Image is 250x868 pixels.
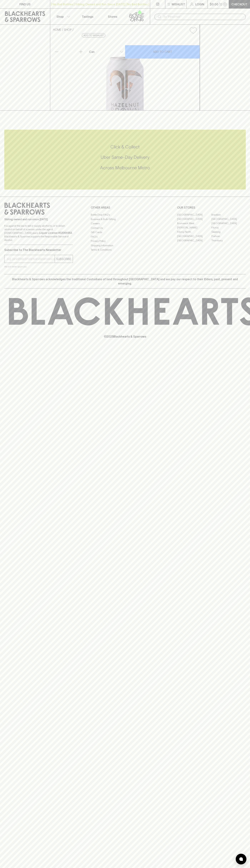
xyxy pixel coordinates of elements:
[177,221,211,225] a: Brunswick West
[91,213,159,217] a: Bottle Drop FAQ's
[4,248,73,252] p: Subscribe to The Blackhearts Newsletter
[91,243,159,248] a: Shipping Information
[224,3,226,5] p: 0
[4,144,246,150] h5: Click & Collect
[4,130,246,189] div: Call to action block
[56,257,71,261] p: SUBSCRIBE
[7,256,55,262] input: e.g. jane@blackheartsandsparrows.com.au
[4,165,246,171] h5: Across Melbourne Metro
[211,225,246,230] a: Fitzroy
[163,14,243,20] input: Try "Pinot noir"
[50,37,200,110] img: 70663.png
[7,277,243,286] p: Blackhearts & Sparrows acknowledges the traditional Custodians of land throughout [GEOGRAPHIC_DAT...
[177,238,211,243] a: [GEOGRAPHIC_DATA]
[91,248,159,252] a: Terms & Conditions
[239,857,243,861] img: bubble-icon
[125,45,200,59] button: ADD TO CART
[195,2,204,6] p: Login
[4,224,73,242] p: It is against the law to sell or supply alcohol to, or to obtain alcohol on behalf of a person un...
[211,230,246,234] a: Geelong
[91,235,159,239] a: FAQ's
[39,231,72,234] strong: Liquor License #32064953
[55,255,73,263] button: SUBSCRIBE
[177,230,211,234] a: Fitzroy North
[19,2,31,6] p: FIND US
[56,14,64,19] p: Shop
[211,238,246,243] a: Thornbury
[64,28,72,31] a: SHOP
[91,230,159,235] a: Gift Cards
[211,221,246,225] a: [GEOGRAPHIC_DATA]
[211,213,246,217] a: Braddon
[53,28,61,31] a: HOME
[50,9,75,24] button: Shop
[211,217,246,221] a: [GEOGRAPHIC_DATA]
[82,14,93,19] p: Tastings
[153,50,172,54] p: ADD TO CART
[91,226,159,230] a: Contact Us
[177,217,211,221] a: [GEOGRAPHIC_DATA]
[82,33,105,38] button: Add to wishlist
[177,205,246,210] p: OUR STORES
[211,234,246,238] a: Prahran
[177,234,211,238] a: [GEOGRAPHIC_DATA]
[210,2,218,6] p: $0.00
[188,26,198,35] button: Add to wishlist
[91,217,159,221] a: Business & Bulk Gifting
[88,48,125,55] div: Can
[91,239,159,243] a: Privacy Policy
[91,205,159,210] p: OTHER AREAS
[231,2,247,6] p: Checkout
[4,218,73,221] p: Sibling owned and run since [DATE]
[177,225,211,230] a: [PERSON_NAME]
[4,154,246,160] h5: Uber Same-Day Delivery
[172,2,185,6] p: Wishlist
[91,221,159,226] a: Careers
[177,213,211,217] a: [GEOGRAPHIC_DATA]
[108,14,117,19] p: Stores
[4,265,73,268] p: We will never spam you
[100,9,125,24] a: Stores
[89,50,95,54] p: Can
[75,9,100,24] a: Tastings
